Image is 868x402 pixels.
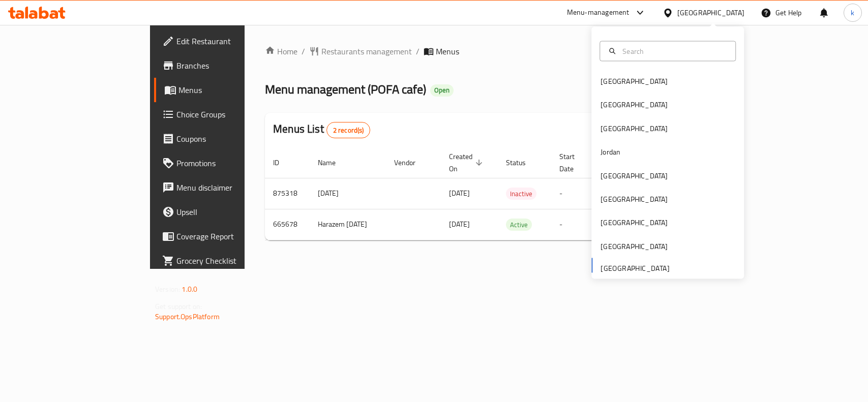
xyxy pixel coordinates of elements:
[154,249,295,273] a: Grocery Checklist
[176,255,287,267] span: Grocery Checklist
[506,188,536,200] div: Inactive
[176,230,287,242] span: Coverage Report
[176,108,287,120] span: Choice Groups
[327,126,370,135] span: 2 record(s)
[155,283,180,296] span: Version:
[154,29,295,53] a: Edit Restaurant
[551,178,600,209] td: -
[265,78,426,101] span: Menu management ( POFA cafe )
[601,217,668,228] div: [GEOGRAPHIC_DATA]
[176,133,287,145] span: Coupons
[601,76,668,87] div: [GEOGRAPHIC_DATA]
[154,200,295,224] a: Upsell
[326,122,371,138] div: Total records count
[154,224,295,249] a: Coverage Report
[394,157,429,169] span: Vendor
[430,86,454,95] span: Open
[506,219,532,231] div: Active
[567,7,630,19] div: Menu-management
[155,310,220,323] a: Support.OpsPlatform
[154,151,295,175] a: Promotions
[176,157,287,169] span: Promotions
[851,7,854,18] span: k
[601,122,668,134] div: [GEOGRAPHIC_DATA]
[506,188,536,200] span: Inactive
[176,59,287,72] span: Branches
[302,45,305,57] li: /
[601,99,668,110] div: [GEOGRAPHIC_DATA]
[178,84,287,96] span: Menus
[618,45,729,56] input: Search
[182,283,197,296] span: 1.0.0
[551,209,600,240] td: -
[601,240,668,252] div: [GEOGRAPHIC_DATA]
[559,150,588,175] span: Start Date
[310,209,386,240] td: Harazem [DATE]
[506,157,539,169] span: Status
[601,194,668,205] div: [GEOGRAPHIC_DATA]
[321,45,412,57] span: Restaurants management
[155,300,202,313] span: Get support on:
[176,181,287,194] span: Menu disclaimer
[677,7,744,18] div: [GEOGRAPHIC_DATA]
[273,157,292,169] span: ID
[449,187,470,200] span: [DATE]
[416,45,420,57] li: /
[154,127,295,151] a: Coupons
[154,78,295,102] a: Menus
[154,102,295,127] a: Choice Groups
[176,206,287,218] span: Upsell
[176,35,287,47] span: Edit Restaurant
[436,45,459,57] span: Menus
[430,84,454,97] div: Open
[318,157,349,169] span: Name
[449,150,486,175] span: Created On
[265,147,766,240] table: enhanced table
[309,45,412,57] a: Restaurants management
[154,53,295,78] a: Branches
[273,121,370,138] h2: Menus List
[601,146,620,158] div: Jordan
[310,178,386,209] td: [DATE]
[265,45,698,57] nav: breadcrumb
[154,175,295,200] a: Menu disclaimer
[601,170,668,181] div: [GEOGRAPHIC_DATA]
[449,218,470,231] span: [DATE]
[506,219,532,231] span: Active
